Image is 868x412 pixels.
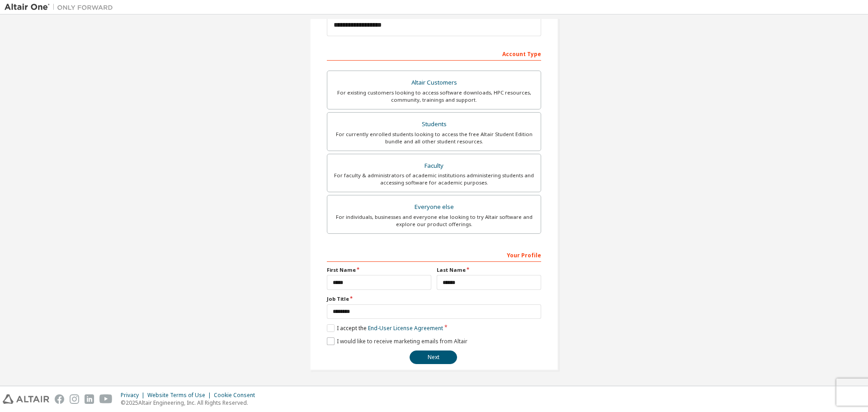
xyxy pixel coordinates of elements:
div: Altair Customers [333,76,535,89]
div: For faculty & administrators of academic institutions administering students and accessing softwa... [333,172,535,186]
label: I accept the [327,324,443,332]
div: Faculty [333,160,535,172]
div: Students [333,118,535,131]
label: Last Name [437,266,541,274]
img: youtube.svg [99,394,113,404]
img: facebook.svg [55,394,64,404]
div: Website Terms of Use [147,392,214,399]
p: © 2025 Altair Engineering, Inc. All Rights Reserved. [121,399,260,407]
label: First Name [327,266,431,274]
img: instagram.svg [70,394,79,404]
img: altair_logo.svg [3,394,49,404]
div: Cookie Consent [214,392,260,399]
a: End-User License Agreement [368,324,443,332]
div: Privacy [121,392,147,399]
label: I would like to receive marketing emails from Altair [327,337,467,345]
label: Job Title [327,295,541,303]
div: Account Type [327,46,541,61]
div: Your Profile [327,247,541,262]
div: Everyone else [333,201,535,213]
button: Next [410,350,457,364]
img: Altair One [5,3,118,12]
div: For currently enrolled students looking to access the free Altair Student Edition bundle and all ... [333,131,535,145]
img: linkedin.svg [85,394,94,404]
div: For existing customers looking to access software downloads, HPC resources, community, trainings ... [333,89,535,104]
div: For individuals, businesses and everyone else looking to try Altair software and explore our prod... [333,213,535,228]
